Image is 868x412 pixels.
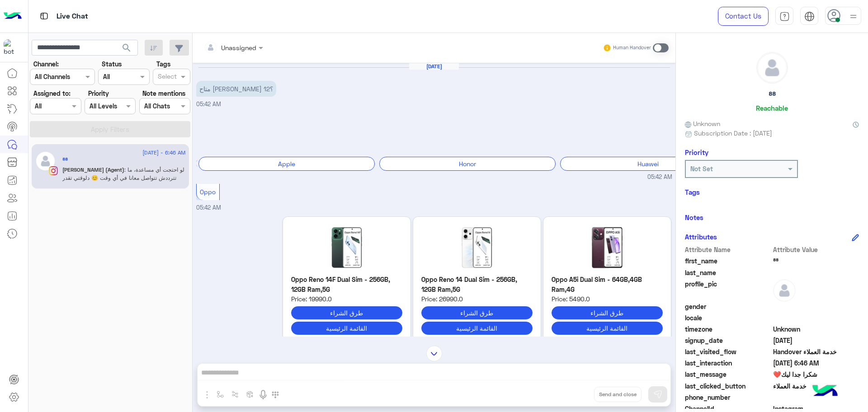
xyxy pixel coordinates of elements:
[198,157,375,171] div: Apple
[685,213,703,221] h6: Notes
[718,7,769,26] a: Contact Us
[291,322,402,335] button: القائمة الرئيسية
[773,370,859,379] span: شكرا جدا ليك❤️
[4,7,22,26] img: Logo
[88,89,109,98] label: Priority
[4,39,20,56] img: 1403182699927242
[685,268,771,277] span: last_name
[33,89,71,98] label: Assigned to:
[196,101,221,108] span: 05:42 AM
[291,225,402,270] img: reno-14f.jpg
[848,11,859,22] img: profile
[426,346,442,361] img: scroll
[809,376,841,407] img: hulul-logo.png
[552,322,663,335] button: القائمة الرئيسية
[291,294,402,304] span: Price: 19990.0
[804,11,815,22] img: tab
[196,204,221,211] span: 05:42 AM
[62,166,124,173] span: [PERSON_NAME] (Agent)
[38,10,50,22] img: tab
[647,173,672,182] span: 05:42 AM
[121,42,132,53] span: search
[685,245,771,254] span: Attribute Name
[685,119,720,128] span: Unknown
[102,59,122,69] label: Status
[685,313,771,323] span: locale
[156,59,170,69] label: Tags
[773,393,859,402] span: null
[773,279,796,302] img: defaultAdmin.png
[685,393,771,402] span: phone_number
[694,128,772,138] span: Subscription Date : [DATE]
[156,71,177,83] div: Select
[773,324,859,334] span: Unknown
[773,347,859,356] span: Handover خدمة العملاء
[291,306,402,319] button: طرق الشراء
[773,302,859,311] span: null
[30,121,190,137] button: Apply Filters
[685,256,771,266] span: first_name
[685,347,771,356] span: last_visited_flow
[62,157,68,164] h5: ⁸⁸
[142,89,185,98] label: Note mentions
[756,104,788,112] h6: Reachable
[379,157,556,171] div: Honor
[421,275,533,294] p: Oppo Reno 14 Dual Sim - 256GB, 12GB Ram,5G
[685,302,771,311] span: gender
[757,52,788,83] img: defaultAdmin.png
[409,63,459,70] h6: [DATE]
[33,59,59,69] label: Channel:
[552,306,663,319] button: طرق الشراء
[57,10,88,23] p: Live Chat
[421,306,533,319] button: طرق الشراء
[773,245,859,254] span: Attribute Value
[773,313,859,323] span: null
[291,275,402,294] p: Oppo Reno 14F Dual Sim - 256GB, 12GB Ram,5G
[685,370,771,379] span: last_message
[773,256,859,266] span: ⁸⁸
[552,275,663,294] p: Oppo A5i Dual Sim - 64GB,4GB Ram,4G
[200,188,216,196] span: Oppo
[421,322,533,335] button: القائمة الرئيسية
[685,188,859,196] h6: Tags
[196,81,276,97] p: 15/9/2025, 5:42 AM
[773,381,859,391] span: خدمة العملاء
[116,40,138,59] button: search
[49,166,58,175] img: Instagram
[421,225,533,270] img: reno-14.jpg
[685,324,771,334] span: timezone
[685,148,708,156] h6: Priority
[769,90,776,101] h5: ⁸⁸
[421,294,533,304] span: Price: 26990.0
[685,381,771,391] span: last_clicked_button
[685,336,771,345] span: signup_date
[613,44,651,51] small: Human Handover
[685,358,771,368] span: last_interaction
[779,11,790,22] img: tab
[594,387,642,402] button: Send and close
[35,151,56,171] img: defaultAdmin.png
[773,358,859,368] span: 2025-09-15T03:46:40.821Z
[685,233,717,241] h6: Attributes
[685,279,771,300] span: profile_pic
[552,294,663,304] span: Price: 5490.0
[775,7,793,26] a: tab
[552,225,663,270] img: mh2.jpg
[560,157,736,171] div: Huawei
[773,336,859,345] span: 2025-09-15T02:42:41.869Z
[142,149,185,157] span: [DATE] - 6:46 AM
